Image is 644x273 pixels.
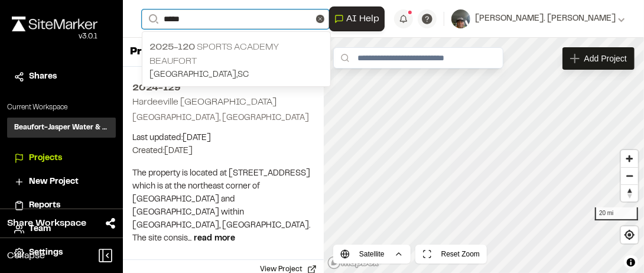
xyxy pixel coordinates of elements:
[142,9,163,29] button: Search
[14,70,109,83] a: Shares
[132,112,314,125] p: [GEOGRAPHIC_DATA], [GEOGRAPHIC_DATA]
[194,235,235,242] span: read more
[12,31,97,42] div: Oh geez...please don't...
[7,102,116,113] p: Current Workspace
[14,152,109,165] a: Projects
[142,35,330,86] a: 2025-120 Sports Academy Beaufort[GEOGRAPHIC_DATA],SC
[595,207,638,220] div: 20 mi
[624,255,638,269] button: Toggle attribution
[12,17,97,31] img: rebrand.png
[14,175,109,188] a: New Project
[149,69,323,82] p: [GEOGRAPHIC_DATA] , SC
[132,145,314,158] p: Created: [DATE]
[329,6,385,31] button: Open AI Assistant
[475,12,616,25] span: [PERSON_NAME]. [PERSON_NAME]
[7,249,45,263] span: Collapse
[316,15,324,23] button: Clear text
[327,256,379,269] a: Mapbox logo
[329,6,389,31] div: Open AI Assistant
[14,199,109,212] a: Reports
[621,226,638,243] button: Find my location
[29,70,57,83] span: Shares
[29,175,79,188] span: New Project
[621,168,638,184] span: Zoom out
[451,9,470,28] img: User
[149,43,195,51] span: 2025-120
[621,150,638,167] button: Zoom in
[149,40,323,69] p: Sports Academy Beaufort
[621,167,638,184] button: Zoom out
[132,98,277,106] h2: Hardeeville [GEOGRAPHIC_DATA]
[29,199,60,212] span: Reports
[415,245,487,264] button: Reset Zoom
[346,12,379,26] span: AI Help
[130,44,174,60] p: Projects
[132,167,314,245] p: The property is located at [STREET_ADDRESS] which is at the northeast corner of [GEOGRAPHIC_DATA]...
[621,185,638,201] span: Reset bearing to north
[14,122,109,133] h3: Beaufort-Jasper Water & Sewer Authority
[451,9,625,28] button: [PERSON_NAME]. [PERSON_NAME]
[333,245,411,264] button: Satellite
[584,53,627,64] span: Add Project
[7,216,86,230] span: Share Workspace
[621,184,638,201] button: Reset bearing to north
[29,152,62,165] span: Projects
[132,132,314,145] p: Last updated: [DATE]
[132,81,314,95] h2: 2024-129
